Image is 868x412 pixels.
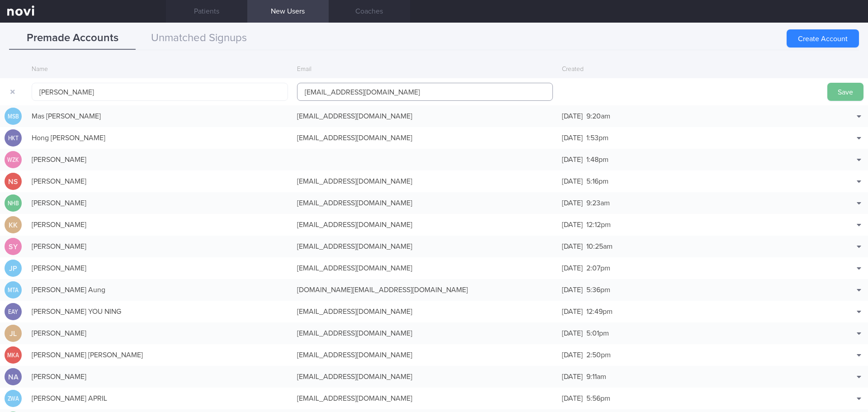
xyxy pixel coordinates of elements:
[27,172,292,190] div: [PERSON_NAME]
[292,216,558,234] div: [EMAIL_ADDRESS][DOMAIN_NAME]
[292,237,558,256] div: [EMAIL_ADDRESS][DOMAIN_NAME]
[292,172,558,190] div: [EMAIL_ADDRESS][DOMAIN_NAME]
[562,221,583,228] span: [DATE]
[5,173,22,190] div: NS
[5,325,22,342] div: JL
[827,83,863,101] button: Save
[292,303,558,321] div: [EMAIL_ADDRESS][DOMAIN_NAME]
[136,27,262,50] button: Unmatched Signups
[6,346,20,364] div: MKA
[27,129,292,147] div: Hong [PERSON_NAME]
[562,395,583,402] span: [DATE]
[6,108,20,125] div: MSB
[562,373,583,380] span: [DATE]
[5,368,22,386] div: NA
[292,107,558,125] div: [EMAIL_ADDRESS][DOMAIN_NAME]
[292,194,558,212] div: [EMAIL_ADDRESS][DOMAIN_NAME]
[562,286,583,294] span: [DATE]
[27,281,292,299] div: [PERSON_NAME] Aung
[586,330,609,337] span: 5:01pm
[27,389,292,407] div: [PERSON_NAME] APRIL
[586,199,610,207] span: 9:23am
[27,303,292,321] div: [PERSON_NAME] YOU NING
[9,27,136,50] button: Premade Accounts
[27,194,292,212] div: [PERSON_NAME]
[6,194,20,212] div: NHB
[562,113,583,120] span: [DATE]
[586,178,609,185] span: 5:16pm
[6,390,20,407] div: ZWA
[6,281,20,299] div: MTA
[586,265,610,272] span: 2:07pm
[292,259,558,277] div: [EMAIL_ADDRESS][DOMAIN_NAME]
[586,243,613,250] span: 10:25am
[292,324,558,342] div: [EMAIL_ADDRESS][DOMAIN_NAME]
[292,281,558,299] div: [DOMAIN_NAME][EMAIL_ADDRESS][DOMAIN_NAME]
[292,61,558,78] div: Email
[562,178,583,185] span: [DATE]
[586,134,609,142] span: 1:53pm
[32,83,288,101] input: John Doe
[586,308,613,315] span: 12:49pm
[6,129,20,147] div: HKT
[586,373,606,380] span: 9:11am
[5,216,22,234] div: KK
[562,351,583,359] span: [DATE]
[27,216,292,234] div: [PERSON_NAME]
[5,260,22,277] div: JP
[27,151,292,169] div: [PERSON_NAME]
[6,151,20,169] div: WZK
[586,395,610,402] span: 5:56pm
[27,237,292,256] div: [PERSON_NAME]
[562,308,583,315] span: [DATE]
[27,61,292,78] div: Name
[562,265,583,272] span: [DATE]
[562,156,583,163] span: [DATE]
[562,199,583,207] span: [DATE]
[27,324,292,342] div: [PERSON_NAME]
[557,61,823,78] div: Created
[586,286,610,294] span: 5:36pm
[787,29,859,47] button: Create Account
[292,368,558,386] div: [EMAIL_ADDRESS][DOMAIN_NAME]
[27,259,292,277] div: [PERSON_NAME]
[297,83,553,101] input: email@novi-health.com
[562,134,583,142] span: [DATE]
[586,156,609,163] span: 1:48pm
[5,238,22,256] div: SY
[562,243,583,250] span: [DATE]
[292,129,558,147] div: [EMAIL_ADDRESS][DOMAIN_NAME]
[6,303,20,321] div: EAY
[562,330,583,337] span: [DATE]
[586,221,611,228] span: 12:12pm
[292,346,558,364] div: [EMAIL_ADDRESS][DOMAIN_NAME]
[27,346,292,364] div: [PERSON_NAME] [PERSON_NAME]
[292,389,558,407] div: [EMAIL_ADDRESS][DOMAIN_NAME]
[27,368,292,386] div: [PERSON_NAME]
[27,107,292,125] div: Mas [PERSON_NAME]
[586,113,610,120] span: 9:20am
[586,351,611,359] span: 2:50pm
